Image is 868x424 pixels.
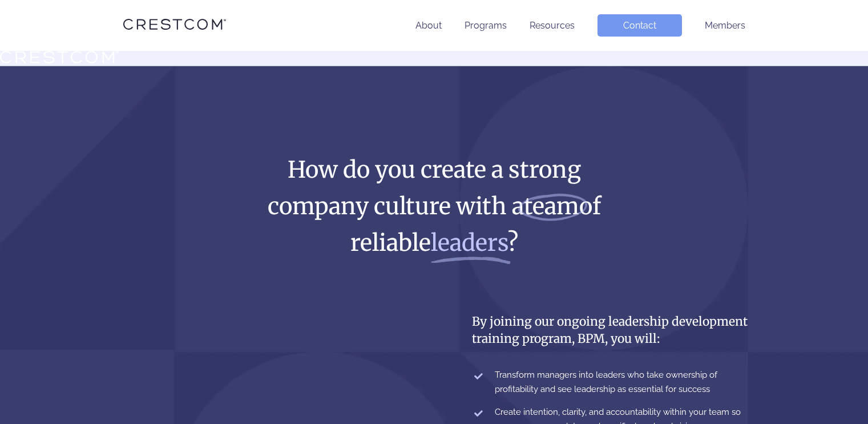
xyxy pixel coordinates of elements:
[524,192,579,221] span: team
[249,151,620,261] h1: How do you create a strong company culture with a of reliable ?
[472,313,748,347] h2: By joining our ongoing leadership development training program, BPM, you will:
[597,14,682,37] a: Contact
[431,229,507,257] i: leaders
[705,20,745,31] a: Members
[415,20,442,31] a: About
[530,20,575,31] a: Resources
[465,20,507,31] a: Programs
[495,368,748,397] p: Transform managers into leaders who take ownership of profitability and see leadership as essenti...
